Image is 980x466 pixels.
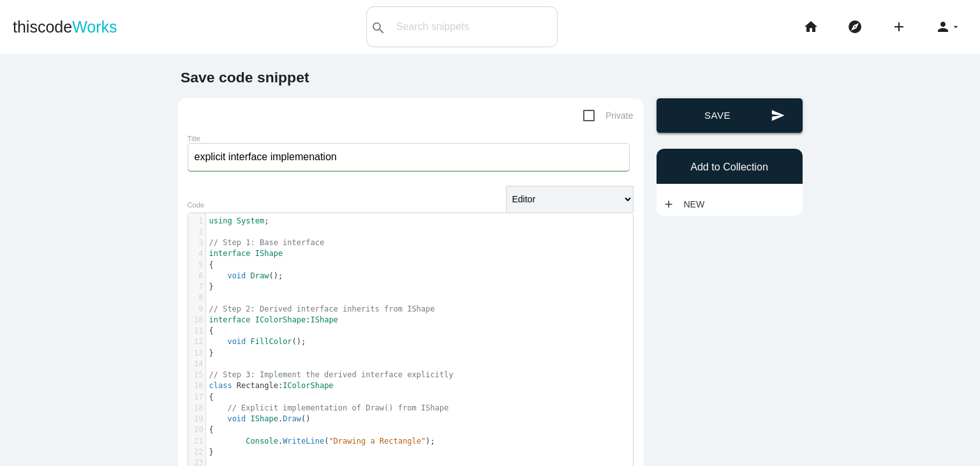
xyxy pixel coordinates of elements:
[227,414,246,423] span: void
[13,6,117,47] a: thiscodeWorks
[188,304,205,315] div: 9
[227,403,449,412] span: // Explicit implementation of Draw() from IShape
[209,315,251,324] span: interface
[283,381,333,390] span: IColorShape
[188,359,205,370] div: 14
[188,348,205,359] div: 13
[251,337,292,346] span: FillColor
[188,414,205,425] div: 19
[657,98,803,133] button: sendSave
[283,437,324,446] span: WriteLine
[188,370,205,380] div: 15
[209,337,306,346] span: ();
[188,436,205,447] div: 21
[663,193,674,216] i: add
[209,370,454,379] span: // Step 3: Implement the derived interface explicitly
[209,271,283,280] span: ();
[583,108,634,124] span: Private
[227,337,246,346] span: void
[188,392,205,403] div: 17
[188,143,630,171] input: What does this code do?
[181,69,309,86] b: Save code snippet
[188,315,205,326] div: 10
[310,315,338,324] span: IShape
[209,414,311,423] span: . ()
[209,393,214,402] span: {
[188,237,205,248] div: 3
[188,336,205,347] div: 12
[209,349,214,357] span: }
[246,437,278,446] span: Console
[188,447,205,458] div: 22
[209,381,334,390] span: :
[209,425,214,434] span: {
[209,304,435,313] span: // Step 2: Derived interface inherits from IShape
[237,216,264,225] span: System
[367,7,390,47] button: search
[188,326,205,336] div: 11
[329,437,426,446] span: "Drawing a Rectangle"
[188,403,205,414] div: 18
[188,282,205,292] div: 7
[188,271,205,282] div: 6
[209,447,214,456] span: }
[255,249,283,258] span: IShape
[188,201,205,209] label: Code
[227,271,246,280] span: void
[188,248,205,259] div: 4
[251,414,278,423] span: IShape
[663,193,711,216] a: addNew
[188,380,205,391] div: 16
[390,13,557,40] input: Search snippets
[209,381,232,390] span: class
[209,216,269,225] span: ;
[72,18,117,36] span: Works
[188,216,205,227] div: 1
[209,437,435,446] span: . ( );
[771,98,785,133] i: send
[935,6,951,47] i: person
[209,315,338,324] span: :
[255,315,306,324] span: IColorShape
[283,414,301,423] span: Draw
[803,6,819,47] i: home
[237,381,278,390] span: Rectangle
[188,292,205,303] div: 8
[251,271,269,280] span: Draw
[209,326,214,335] span: {
[188,135,201,142] label: Title
[847,6,863,47] i: explore
[209,249,251,258] span: interface
[209,216,232,225] span: using
[663,162,796,173] h6: Add to Collection
[371,8,386,49] i: search
[188,227,205,237] div: 2
[951,6,961,47] i: arrow_drop_down
[891,6,907,47] i: add
[209,260,214,269] span: {
[188,260,205,271] div: 5
[209,282,214,291] span: }
[188,425,205,435] div: 20
[209,238,325,247] span: // Step 1: Base interface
